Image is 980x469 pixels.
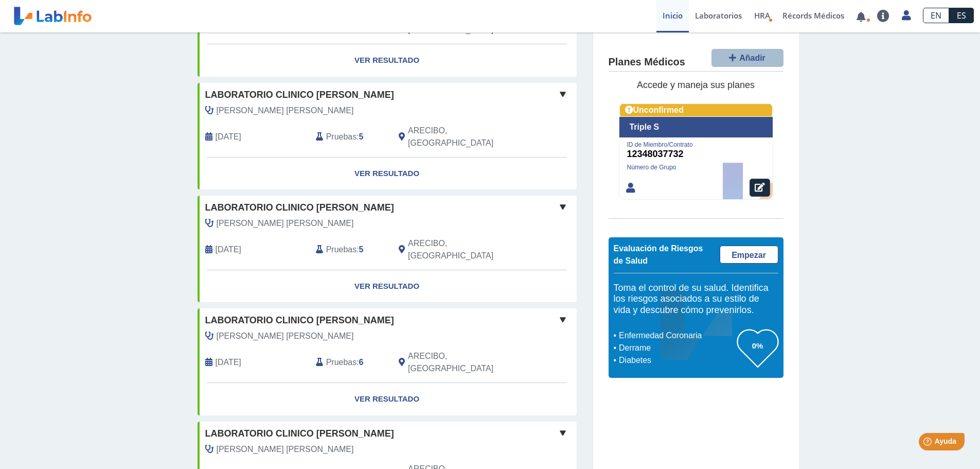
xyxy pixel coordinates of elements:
[616,354,737,367] li: Diabetes
[888,429,969,458] iframe: Help widget launcher
[754,10,770,21] span: HRA
[217,217,354,230] span: Rivera Riestra, Victor
[308,237,391,262] div: :
[732,251,766,259] span: Empezar
[614,244,703,265] span: Evaluación de Riesgos de Salud
[198,383,577,415] a: Ver Resultado
[198,44,577,77] a: Ver Resultado
[720,246,778,264] a: Empezar
[217,443,354,456] span: Rivera Riestra, Victor
[205,427,394,441] span: Laboratorio Clinico [PERSON_NAME]
[408,237,522,262] span: ARECIBO, PR
[216,131,241,143] span: 2023-12-07
[637,80,755,90] span: Accede y maneja sus planes
[326,131,357,143] span: Pruebas
[205,314,394,327] span: Laboratorio Clinico [PERSON_NAME]
[216,244,241,256] span: 2023-11-02
[949,8,974,23] a: ES
[737,339,778,352] h3: 0%
[217,330,354,342] span: Rivera Riestra, Victor
[198,158,577,190] a: Ver Resultado
[614,283,778,316] h5: Toma el control de su salud. Identifica los riesgos asociados a su estilo de vida y descubre cómo...
[217,105,354,117] span: Rivera Riestra, Victor
[326,244,357,256] span: Pruebas
[359,245,364,254] b: 5
[408,125,522,149] span: ARECIBO, PR
[326,356,357,369] span: Pruebas
[616,342,737,354] li: Derrame
[216,356,241,369] span: 2023-08-17
[739,54,765,62] span: Añadir
[308,350,391,375] div: :
[198,270,577,303] a: Ver Resultado
[205,88,394,102] span: Laboratorio Clinico [PERSON_NAME]
[359,358,364,367] b: 6
[616,329,737,342] li: Enfermedad Coronaria
[609,56,685,68] h4: Planes Médicos
[408,350,522,375] span: ARECIBO, PR
[205,201,394,215] span: Laboratorio Clinico [PERSON_NAME]
[711,49,783,67] button: Añadir
[923,8,949,23] a: EN
[308,125,391,149] div: :
[359,132,364,141] b: 5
